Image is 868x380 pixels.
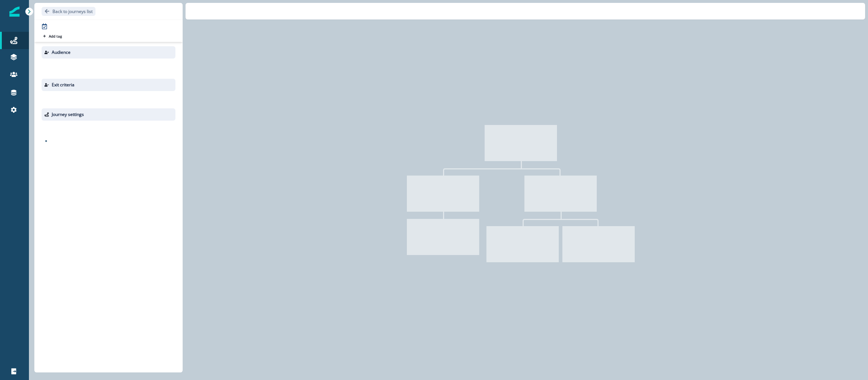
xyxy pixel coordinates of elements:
[49,34,62,38] p: Add tag
[52,8,93,14] p: Back to journeys list
[9,7,20,17] img: Inflection
[42,33,63,39] button: Add tag
[52,49,71,56] p: Audience
[42,7,95,16] button: Go back
[52,111,84,118] p: Journey settings
[52,82,75,88] p: Exit criteria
